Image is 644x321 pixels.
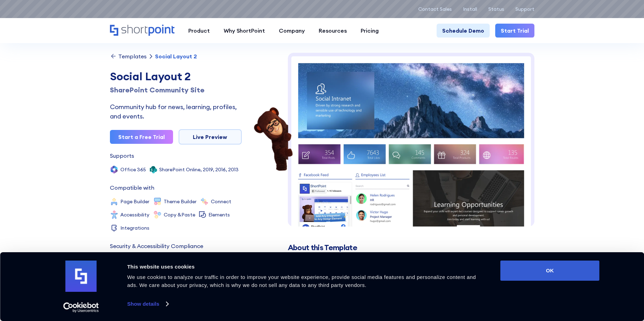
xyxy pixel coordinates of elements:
[272,24,312,38] a: Company
[208,212,230,217] div: Elements
[120,225,149,230] div: Integrations
[110,25,174,36] a: Home
[110,53,147,60] a: Templates
[110,68,242,85] div: Social Layout 2
[354,24,386,38] a: Pricing
[110,185,154,190] div: Compatible with
[515,6,534,12] a: Support
[118,53,147,59] div: Templates
[110,243,203,249] div: Security & Accessibility Compliance
[127,299,168,309] a: Show details
[164,212,195,217] div: Copy &Paste
[519,240,644,321] iframe: Chat Widget
[181,24,217,38] a: Product
[319,26,347,35] div: Resources
[159,167,239,172] div: SharePoint Online, 2019, 2016, 2013
[120,212,149,217] div: Accessibility
[164,199,197,204] div: Theme Builder
[110,153,134,158] div: Supports
[312,24,354,38] a: Resources
[66,261,97,292] img: logo
[437,24,490,38] a: Schedule Demo
[418,6,452,12] a: Contact Sales
[488,6,504,12] a: Status
[155,53,197,59] div: Social Layout 2
[51,302,111,313] a: Usercentrics Cookiebot - opens in a new window
[500,261,600,281] button: OK
[110,130,173,144] a: Start a Free Trial
[224,26,265,35] div: Why ShortPoint
[110,102,242,121] div: Community hub for news, learning, profiles, and events.
[120,199,149,204] div: Page Builder
[127,263,485,271] div: This website uses cookies
[211,199,231,204] div: Connect
[217,24,272,38] a: Why ShortPoint
[495,24,534,38] a: Start Trial
[361,26,379,35] div: Pricing
[179,129,242,145] a: Live Preview
[120,167,146,172] div: Office 365
[127,274,476,288] span: We use cookies to analyze our traffic in order to improve your website experience, provide social...
[110,85,242,95] h1: SharePoint Community Site
[463,6,477,12] a: Install
[288,243,534,252] h2: About this Template
[188,26,210,35] div: Product
[279,26,305,35] div: Company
